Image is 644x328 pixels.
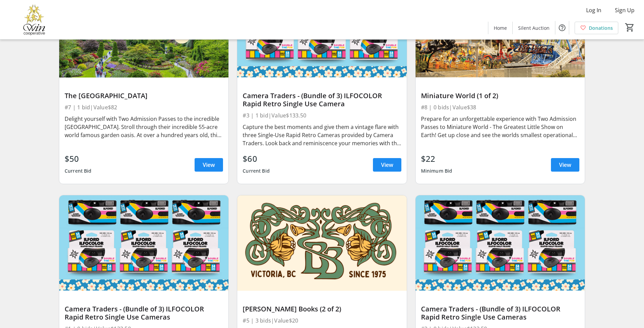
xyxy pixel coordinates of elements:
div: Miniature World (1 of 2) [421,92,579,100]
div: The [GEOGRAPHIC_DATA] [65,92,223,100]
div: Capture the best moments and give them a vintage flare with three Single-Use Rapid Retro Cameras ... [243,123,401,147]
span: View [559,161,571,169]
div: [PERSON_NAME] Books (2 of 2) [243,305,401,313]
img: Bolen Books (2 of 2) [237,195,406,290]
div: $60 [243,153,270,165]
div: Minimum Bid [421,165,452,177]
div: Current Bid [243,165,270,177]
div: $50 [65,153,92,165]
div: $22 [421,153,452,165]
img: Victoria Women In Need Community Cooperative's Logo [4,3,64,37]
a: Home [488,22,512,34]
a: View [195,158,223,172]
span: Donations [589,24,613,31]
button: Sign Up [609,5,640,16]
div: #7 | 1 bid | Value $82 [65,103,223,112]
div: #3 | 1 bid | Value $133.50 [243,111,401,120]
span: Log In [586,6,601,14]
a: View [373,158,401,172]
a: Silent Auction [513,22,555,34]
div: Camera Traders - (Bundle of 3) ILFOCOLOR Rapid Retro Single Use Cameras [421,305,579,321]
div: Delight yourself with Two Admission Passes to the incredible [GEOGRAPHIC_DATA]. Stroll through th... [65,115,223,139]
div: #5 | 3 bids | Value $20 [243,316,401,325]
button: Cart [624,21,636,34]
div: Prepare for an unforgettable experience with Two Admission Passes to Miniature World - The Greate... [421,115,579,139]
span: View [203,161,215,169]
span: View [381,161,393,169]
button: Help [555,21,569,35]
img: Camera Traders - (Bundle of 3) ILFOCOLOR Rapid Retro Single Use Cameras [59,195,228,290]
div: Camera Traders - (Bundle of 3) ILFOCOLOR Rapid Retro Single Use Cameras [65,305,223,321]
span: Sign Up [615,6,635,14]
div: #8 | 0 bids | Value $38 [421,103,579,112]
a: Donations [575,22,618,34]
div: Camera Traders - (Bundle of 3) ILFOCOLOR Rapid Retro Single Use Camera [243,92,401,108]
img: Camera Traders - (Bundle of 3) ILFOCOLOR Rapid Retro Single Use Cameras [416,195,585,290]
div: Current Bid [65,165,92,177]
span: Home [494,24,507,31]
a: View [551,158,579,172]
span: Silent Auction [518,24,550,31]
button: Log In [581,5,607,16]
